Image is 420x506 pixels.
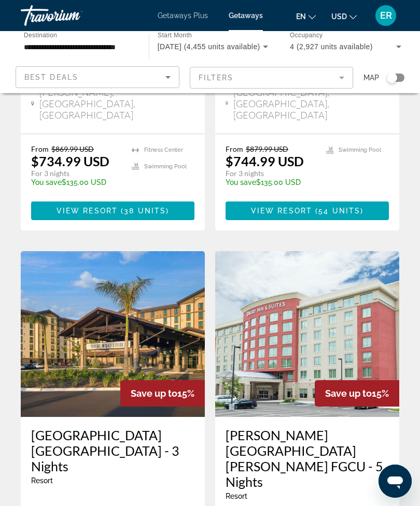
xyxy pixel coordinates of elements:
button: User Menu [372,5,399,26]
span: ( ) [312,207,363,215]
span: 54 units [318,207,360,215]
p: $135.00 USD [31,178,121,186]
span: Swimming Pool [144,163,187,170]
span: Resort [226,492,247,500]
p: For 3 nights [226,169,316,178]
a: Travorium [21,2,124,29]
span: Swimming Pool [339,147,381,153]
button: Change currency [331,9,357,24]
span: Save up to [131,388,177,399]
span: You save [226,178,256,186]
span: From [226,144,243,153]
a: [GEOGRAPHIC_DATA] [GEOGRAPHIC_DATA] - 3 Nights [31,427,194,474]
span: [DATE] (4,455 units available) [158,42,260,51]
mat-select: Sort by [24,71,171,83]
span: Destination [24,32,57,38]
span: You save [31,178,62,186]
button: Change language [296,9,316,24]
span: [PERSON_NAME], [GEOGRAPHIC_DATA], [GEOGRAPHIC_DATA] [39,86,194,121]
span: 38 units [124,207,166,215]
span: [GEOGRAPHIC_DATA], [GEOGRAPHIC_DATA], [GEOGRAPHIC_DATA] [233,86,389,121]
span: 4 (2,927 units available) [290,42,373,51]
span: ER [380,10,392,21]
img: S349E01X.jpg [21,251,205,417]
button: View Resort(38 units) [31,201,194,220]
span: Save up to [325,388,372,399]
button: View Resort(54 units) [226,201,389,220]
div: 15% [120,380,205,407]
span: $869.99 USD [51,144,94,153]
span: View Resort [251,207,312,215]
span: Best Deals [24,73,78,81]
p: For 3 nights [31,169,121,178]
span: Start Month [158,32,192,39]
a: Getaways Plus [158,11,208,20]
span: View Resort [57,207,118,215]
span: Map [363,70,379,85]
span: Resort [31,476,53,485]
span: From [31,144,49,153]
span: Occupancy [290,32,323,39]
p: $744.99 USD [226,153,304,169]
span: USD [331,12,347,21]
span: en [296,12,306,21]
div: 15% [315,380,399,407]
img: S267E01X.jpg [215,251,399,417]
span: $879.99 USD [246,144,288,153]
p: $135.00 USD [226,178,316,186]
a: Getaways [229,11,263,20]
p: $734.99 USD [31,153,109,169]
iframe: Button to launch messaging window [379,465,412,498]
a: [PERSON_NAME][GEOGRAPHIC_DATA][PERSON_NAME] FGCU - 5 Nights [226,427,389,489]
span: Fitness Center [144,147,183,153]
button: Filter [190,66,354,89]
span: ( ) [118,207,169,215]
